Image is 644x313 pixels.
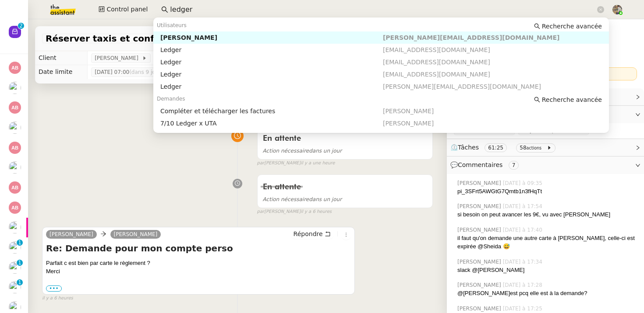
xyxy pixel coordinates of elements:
span: Réserver taxis et confirmer bus [46,34,208,43]
span: Tâches [458,144,479,151]
span: [DATE] à 09:35 [503,179,544,187]
span: Demandes [157,96,185,102]
nz-tag: 61:25 [485,143,507,152]
div: si besoin on peut avancer les 9€, vu avec [PERSON_NAME] [457,210,637,219]
nz-tag: 7 [509,161,519,170]
nz-badge-sup: 1 [17,240,23,246]
span: [PERSON_NAME] [457,226,503,234]
div: Ledger [160,46,383,54]
span: [DATE] à 17:28 [503,281,544,289]
nz-badge-sup: 1 [17,260,23,266]
span: [PERSON_NAME] [383,108,434,115]
span: Recherche avancée [542,95,602,104]
div: 💬Commentaires 7 [447,156,644,174]
div: @[PERSON_NAME]est pcq elle est à la demande? [457,289,637,298]
span: [PERSON_NAME] [457,202,503,210]
img: svg [9,181,21,194]
div: 7/10 Ledger x UTA [160,119,383,127]
img: users%2FHIWaaSoTa5U8ssS5t403NQMyZZE3%2Favatar%2Fa4be050e-05fa-4f28-bbe7-e7e8e4788720 [9,261,21,274]
span: [PERSON_NAME] [95,54,142,63]
span: [DATE] à 17:34 [503,258,544,266]
a: [PERSON_NAME] [46,230,97,238]
span: [EMAIL_ADDRESS][DOMAIN_NAME] [383,71,490,78]
span: [PERSON_NAME] [457,258,503,266]
span: Utilisateurs [157,22,187,28]
small: actions [527,146,542,150]
span: [PERSON_NAME] [457,305,503,313]
img: users%2FHIWaaSoTa5U8ssS5t403NQMyZZE3%2Favatar%2Fa4be050e-05fa-4f28-bbe7-e7e8e4788720 [9,241,21,254]
span: dans un jour [263,196,342,202]
div: Parfait c est bien par carte le règlement ? [46,259,351,268]
div: Ledger [160,83,383,90]
span: [EMAIL_ADDRESS][DOMAIN_NAME] [383,59,490,66]
span: [PERSON_NAME][EMAIL_ADDRESS][DOMAIN_NAME] [383,83,541,90]
span: (dans 9 jours) [129,69,167,75]
span: En attente [263,183,301,191]
button: Répondre [290,229,334,239]
img: users%2FHIWaaSoTa5U8ssS5t403NQMyZZE3%2Favatar%2Fa4be050e-05fa-4f28-bbe7-e7e8e4788720 [9,82,21,94]
td: Date limite [35,65,88,79]
span: il y a une heure [301,160,335,167]
span: par [257,160,265,167]
div: Compléter et télécharger les factures [160,107,383,115]
nz-badge-sup: 2 [18,23,24,29]
img: users%2FHIWaaSoTa5U8ssS5t403NQMyZZE3%2Favatar%2Fa4be050e-05fa-4f28-bbe7-e7e8e4788720 [9,122,21,134]
span: Action nécessaire [263,148,309,154]
span: Control panel [106,4,148,14]
p: 1 [18,260,21,268]
p: 1 [18,279,21,287]
label: ••• [46,285,62,292]
button: Control panel [93,3,153,16]
div: pi_3SFrt5AWGtG7Qmtb1n3fHqTt [457,187,637,196]
div: il faut qu'on demande une autre carte à [PERSON_NAME], celle-ci est expirée @Sheida 😅 [457,234,637,251]
div: slack @[PERSON_NAME] [457,266,637,275]
span: 58 [520,145,526,151]
span: Action nécessaire [263,196,309,202]
div: [PERSON_NAME] [160,34,383,42]
span: [DATE] à 17:25 [503,305,544,313]
p: 2 [19,23,23,31]
nz-badge-sup: 1 [17,279,23,285]
span: Recherche avancée [542,22,602,31]
span: [DATE] à 17:40 [503,226,544,234]
img: svg [9,142,21,154]
span: Répondre [294,230,323,238]
small: [PERSON_NAME] [257,208,332,216]
div: Merci [46,267,351,292]
a: [PERSON_NAME] [110,230,161,238]
span: Commentaires [458,161,502,168]
span: par [257,208,265,216]
p: 1 [18,240,21,247]
input: Rechercher [170,4,595,16]
span: [EMAIL_ADDRESS][DOMAIN_NAME] [383,46,490,53]
span: il y a 6 heures [301,208,332,216]
img: 388bd129-7e3b-4cb1-84b4-92a3d763e9b7 [612,5,622,14]
span: [PERSON_NAME] [457,179,503,187]
h4: Re: Demande pour mon compte perso [46,242,351,254]
span: ⏲️ [450,144,559,151]
div: ⏲️Tâches 61:25 58actions [447,139,644,156]
img: users%2FHIWaaSoTa5U8ssS5t403NQMyZZE3%2Favatar%2Fa4be050e-05fa-4f28-bbe7-e7e8e4788720 [9,281,21,293]
div: Ledger [160,70,383,78]
span: En attente [263,135,301,143]
img: svg [9,101,21,114]
span: [DATE] à 17:54 [503,202,544,210]
span: [PERSON_NAME] [383,120,434,127]
img: svg [9,62,21,74]
span: [PERSON_NAME][EMAIL_ADDRESS][DOMAIN_NAME] [383,34,559,41]
span: [PERSON_NAME] [457,281,503,289]
div: Ledger [160,58,383,66]
span: dans un jour [263,148,342,154]
img: users%2FHIWaaSoTa5U8ssS5t403NQMyZZE3%2Favatar%2Fa4be050e-05fa-4f28-bbe7-e7e8e4788720 [9,161,21,174]
span: [DATE] 07:00 [95,68,170,77]
span: il y a 6 heures [42,295,73,302]
span: 💬 [450,161,522,168]
small: [PERSON_NAME] [257,160,335,167]
img: svg [9,202,21,214]
td: Client [35,51,88,65]
img: users%2FHIWaaSoTa5U8ssS5t403NQMyZZE3%2Favatar%2Fa4be050e-05fa-4f28-bbe7-e7e8e4788720 [9,221,21,233]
